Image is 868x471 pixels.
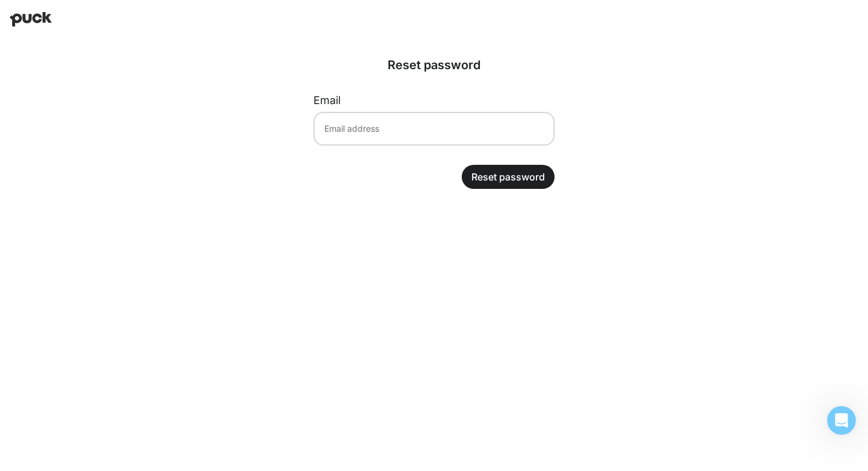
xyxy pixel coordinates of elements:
div: Reset password [313,58,555,72]
button: Reset password [462,165,555,189]
img: Puck home [10,12,52,26]
iframe: Intercom live chat [827,406,856,435]
input: Email address [313,112,555,146]
label: Email [313,94,341,106]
